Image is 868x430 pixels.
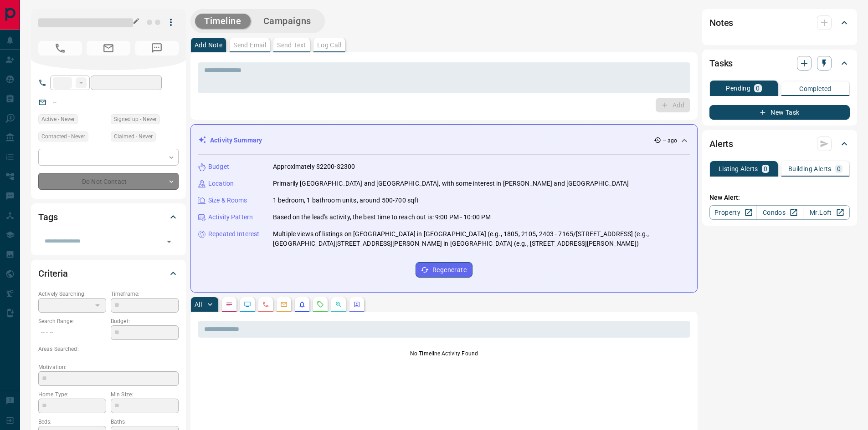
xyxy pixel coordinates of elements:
[244,301,251,308] svg: Lead Browsing Activity
[837,166,841,172] p: 0
[38,266,68,281] h2: Criteria
[709,193,850,202] p: New Alert:
[709,205,756,220] a: Property
[163,235,175,248] button: Open
[353,301,360,308] svg: Agent Actions
[38,317,106,325] p: Search Range:
[226,301,233,308] svg: Notes
[335,301,342,308] svg: Opportunities
[38,263,179,284] div: Criteria
[208,229,259,239] p: Repeated Interest
[709,12,850,34] div: Notes
[298,301,306,308] svg: Listing Alerts
[38,363,179,371] p: Motivation:
[38,345,179,353] p: Areas Searched:
[38,325,106,340] p: -- - --
[210,136,262,145] p: Activity Summary
[208,162,229,172] p: Budget
[273,179,629,188] p: Primarily [GEOGRAPHIC_DATA] and [GEOGRAPHIC_DATA], with some interest in [PERSON_NAME] and [GEOGR...
[38,41,82,56] span: No Number
[788,166,832,172] p: Building Alerts
[756,85,760,91] p: 0
[38,290,106,298] p: Actively Searching:
[38,210,57,224] h2: Tags
[317,301,324,308] svg: Requests
[208,196,247,205] p: Size & Rooms
[195,301,202,308] p: All
[198,132,690,149] div: Activity Summary-- ago
[709,133,850,155] div: Alerts
[111,290,179,298] p: Timeframe:
[280,301,288,308] svg: Emails
[114,115,157,124] span: Signed up - Never
[111,418,179,426] p: Baths:
[273,196,419,205] p: 1 bedroom, 1 bathroom units, around 500-700 sqft
[756,205,803,220] a: Condos
[41,132,85,141] span: Contacted - Never
[38,390,106,399] p: Home Type:
[764,166,767,172] p: 0
[111,390,179,399] p: Min Size:
[273,212,491,222] p: Based on the lead's activity, the best time to reach out is: 9:00 PM - 10:00 PM
[709,105,850,120] button: New Task
[208,179,234,188] p: Location
[709,137,733,151] h2: Alerts
[726,85,750,91] p: Pending
[195,14,251,29] button: Timeline
[663,137,677,145] p: -- ago
[195,42,222,48] p: Add Note
[262,301,269,308] svg: Calls
[135,41,179,56] span: No Number
[114,132,153,141] span: Claimed - Never
[38,418,106,426] p: Beds:
[799,86,832,92] p: Completed
[273,229,690,248] p: Multiple views of listings on [GEOGRAPHIC_DATA] in [GEOGRAPHIC_DATA] (e.g., 1805, 2105, 2403 - 71...
[38,173,179,190] div: Do Not Contact
[41,115,75,124] span: Active - Never
[803,205,850,220] a: Mr.Loft
[273,162,355,172] p: Approximately $2200-$2300
[198,349,690,358] p: No Timeline Activity Found
[709,56,733,71] h2: Tasks
[254,14,320,29] button: Campaigns
[719,166,758,172] p: Listing Alerts
[709,15,733,30] h2: Notes
[208,212,253,222] p: Activity Pattern
[53,98,56,106] a: --
[416,262,473,278] button: Regenerate
[709,52,850,74] div: Tasks
[38,206,179,228] div: Tags
[87,41,130,56] span: No Email
[111,317,179,325] p: Budget:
